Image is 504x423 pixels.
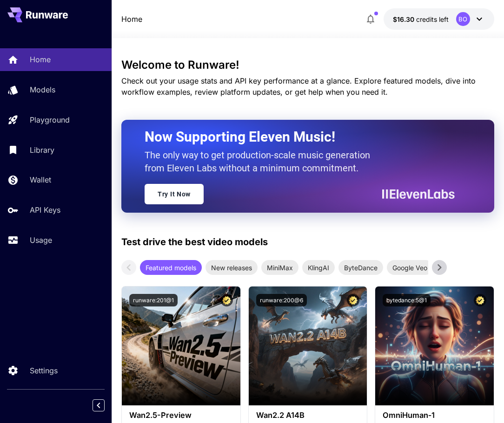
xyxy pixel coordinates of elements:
[145,149,377,175] p: The only way to get production-scale music generation from Eleven Labs without a minimum commitment.
[375,286,494,405] img: alt
[121,59,494,72] h3: Welcome to Runware!
[30,144,54,156] p: Library
[121,76,476,97] span: Check out your usage stats and API key performance at a glance. Explore featured models, dive int...
[384,8,494,30] button: $16.3027BO
[145,184,204,204] a: Try It Now
[99,397,112,414] div: Collapse sidebar
[347,294,359,306] button: Certified Model – Vetted for best performance and includes a commercial license.
[302,263,335,273] span: KlingAI
[393,15,416,23] span: $16.30
[122,286,240,405] img: alt
[140,263,202,273] span: Featured models
[93,399,105,411] button: Collapse sidebar
[338,260,383,275] div: ByteDance
[140,260,202,275] div: Featured models
[387,263,433,273] span: Google Veo
[30,234,52,246] p: Usage
[30,365,58,376] p: Settings
[220,294,233,306] button: Certified Model – Vetted for best performance and includes a commercial license.
[206,260,258,275] div: New releases
[393,14,449,24] div: $16.3027
[30,84,55,95] p: Models
[338,263,383,273] span: ByteDance
[383,411,486,420] h3: OmniHuman‑1
[129,411,233,420] h3: Wan2.5-Preview
[474,294,486,306] button: Certified Model – Vetted for best performance and includes a commercial license.
[121,13,142,25] a: Home
[30,174,51,185] p: Wallet
[261,263,298,273] span: MiniMax
[383,294,431,306] button: bytedance:5@1
[249,286,367,405] img: alt
[261,260,298,275] div: MiniMax
[456,12,470,26] div: BO
[256,294,307,306] button: runware:200@6
[121,13,142,25] nav: breadcrumb
[416,15,449,23] span: credits left
[129,294,178,306] button: runware:201@1
[30,54,51,65] p: Home
[387,260,433,275] div: Google Veo
[256,411,360,420] h3: Wan2.2 A14B
[302,260,335,275] div: KlingAI
[30,204,60,215] p: API Keys
[30,114,70,125] p: Playground
[145,128,448,146] h2: Now Supporting Eleven Music!
[121,235,268,249] p: Test drive the best video models
[206,263,258,273] span: New releases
